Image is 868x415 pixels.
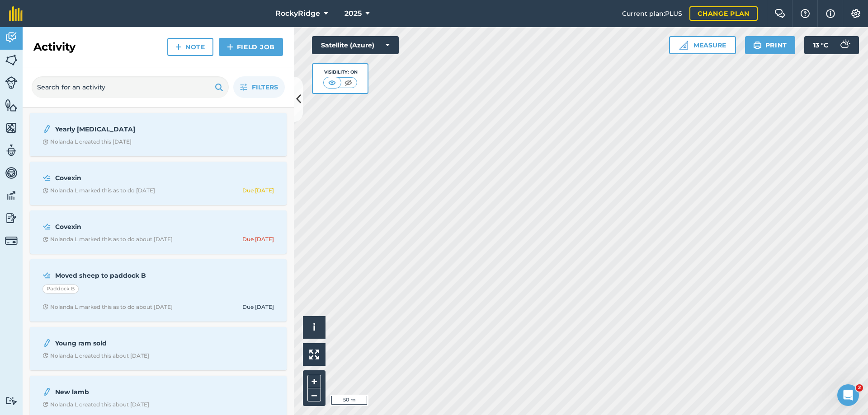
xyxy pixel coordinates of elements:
span: i [313,322,316,333]
div: Nolanda L created this about [DATE] [42,352,149,359]
button: Filters [233,76,285,98]
img: svg+xml;base64,PHN2ZyB4bWxucz0iaHR0cDovL3d3dy53My5vcmcvMjAwMC9zdmciIHdpZHRoPSIxNyIgaGVpZ2h0PSIxNy... [826,8,835,19]
a: Young ram soldClock with arrow pointing clockwiseNolanda L created this about [DATE] [35,332,281,365]
div: Visibility: On [323,69,358,76]
img: svg+xml;base64,PD94bWwgdmVyc2lvbj0iMS4wIiBlbmNvZGluZz0idXRmLTgiPz4KPCEtLSBHZW5lcmF0b3I6IEFkb2JlIE... [5,76,18,89]
button: Measure [669,36,736,54]
img: svg+xml;base64,PD94bWwgdmVyc2lvbj0iMS4wIiBlbmNvZGluZz0idXRmLTgiPz4KPCEtLSBHZW5lcmF0b3I6IEFkb2JlIE... [5,396,18,405]
img: Ruler icon [679,41,688,50]
button: – [307,388,321,401]
img: svg+xml;base64,PHN2ZyB4bWxucz0iaHR0cDovL3d3dy53My5vcmcvMjAwMC9zdmciIHdpZHRoPSI1MCIgaGVpZ2h0PSI0MC... [326,78,338,87]
img: svg+xml;base64,PHN2ZyB4bWxucz0iaHR0cDovL3d3dy53My5vcmcvMjAwMC9zdmciIHdpZHRoPSI1NiIgaGVpZ2h0PSI2MC... [5,121,18,135]
img: svg+xml;base64,PHN2ZyB4bWxucz0iaHR0cDovL3d3dy53My5vcmcvMjAwMC9zdmciIHdpZHRoPSI1NiIgaGVpZ2h0PSI2MC... [5,53,18,67]
div: Paddock B [42,284,79,294]
img: svg+xml;base64,PD94bWwgdmVyc2lvbj0iMS4wIiBlbmNvZGluZz0idXRmLTgiPz4KPCEtLSBHZW5lcmF0b3I6IEFkb2JlIE... [5,211,18,225]
a: CovexinClock with arrow pointing clockwiseNolanda L marked this as to do about [DATE]Due [DATE] [35,216,281,248]
strong: Covexin [55,173,198,183]
div: Due [DATE] [242,187,274,194]
img: Clock with arrow pointing clockwise [42,353,48,359]
iframe: Intercom live chat [837,384,859,406]
img: A question mark icon [800,9,811,18]
input: Search for an activity [32,76,229,98]
button: Print [745,36,796,54]
img: Clock with arrow pointing clockwise [42,304,48,310]
img: svg+xml;base64,PD94bWwgdmVyc2lvbj0iMS4wIiBlbmNvZGluZz0idXRmLTgiPz4KPCEtLSBHZW5lcmF0b3I6IEFkb2JlIE... [5,234,18,247]
a: Yearly [MEDICAL_DATA]Clock with arrow pointing clockwiseNolanda L created this [DATE] [35,118,281,151]
span: 2025 [344,8,362,19]
a: Field Job [219,38,283,56]
strong: Covexin [55,222,198,232]
img: Clock with arrow pointing clockwise [42,237,48,242]
img: Two speech bubbles overlapping with the left bubble in the forefront [774,9,785,18]
img: svg+xml;base64,PD94bWwgdmVyc2lvbj0iMS4wIiBlbmNvZGluZz0idXRmLTgiPz4KPCEtLSBHZW5lcmF0b3I6IEFkb2JlIE... [5,166,18,180]
span: Filters [252,82,278,92]
div: Nolanda L marked this as to do about [DATE] [42,303,173,311]
img: svg+xml;base64,PD94bWwgdmVyc2lvbj0iMS4wIiBlbmNvZGluZz0idXRmLTgiPz4KPCEtLSBHZW5lcmF0b3I6IEFkb2JlIE... [42,387,52,397]
button: + [307,375,321,388]
img: svg+xml;base64,PD94bWwgdmVyc2lvbj0iMS4wIiBlbmNvZGluZz0idXRmLTgiPz4KPCEtLSBHZW5lcmF0b3I6IEFkb2JlIE... [42,270,51,281]
div: Nolanda L created this about [DATE] [42,401,149,408]
a: Moved sheep to paddock BPaddock BClock with arrow pointing clockwiseNolanda L marked this as to d... [35,265,281,316]
button: 13 °C [804,36,859,54]
a: New lambClock with arrow pointing clockwiseNolanda L created this about [DATE] [35,381,281,414]
span: RockyRidge [275,8,320,19]
button: Satellite (Azure) [312,36,399,54]
img: svg+xml;base64,PD94bWwgdmVyc2lvbj0iMS4wIiBlbmNvZGluZz0idXRmLTgiPz4KPCEtLSBHZW5lcmF0b3I6IEFkb2JlIE... [42,338,52,349]
img: svg+xml;base64,PD94bWwgdmVyc2lvbj0iMS4wIiBlbmNvZGluZz0idXRmLTgiPz4KPCEtLSBHZW5lcmF0b3I6IEFkb2JlIE... [5,144,18,157]
a: CovexinClock with arrow pointing clockwiseNolanda L marked this as to do [DATE]Due [DATE] [35,167,281,200]
img: svg+xml;base64,PHN2ZyB4bWxucz0iaHR0cDovL3d3dy53My5vcmcvMjAwMC9zdmciIHdpZHRoPSI1MCIgaGVpZ2h0PSI0MC... [343,78,354,87]
span: Current plan : PLUS [622,9,682,19]
strong: New lamb [55,387,198,397]
a: Note [167,38,213,56]
img: svg+xml;base64,PD94bWwgdmVyc2lvbj0iMS4wIiBlbmNvZGluZz0idXRmLTgiPz4KPCEtLSBHZW5lcmF0b3I6IEFkb2JlIE... [5,189,18,202]
h2: Activity [33,40,75,54]
strong: Yearly [MEDICAL_DATA] [55,124,198,134]
img: fieldmargin Logo [9,6,23,21]
img: svg+xml;base64,PHN2ZyB4bWxucz0iaHR0cDovL3d3dy53My5vcmcvMjAwMC9zdmciIHdpZHRoPSIxNCIgaGVpZ2h0PSIyNC... [175,42,182,52]
img: Four arrows, one pointing top left, one top right, one bottom right and the last bottom left [309,350,319,359]
img: svg+xml;base64,PD94bWwgdmVyc2lvbj0iMS4wIiBlbmNvZGluZz0idXRmLTgiPz4KPCEtLSBHZW5lcmF0b3I6IEFkb2JlIE... [835,36,854,54]
a: Change plan [689,6,758,21]
button: i [303,316,325,339]
strong: Moved sheep to paddock B [55,270,198,280]
img: svg+xml;base64,PHN2ZyB4bWxucz0iaHR0cDovL3d3dy53My5vcmcvMjAwMC9zdmciIHdpZHRoPSI1NiIgaGVpZ2h0PSI2MC... [5,98,18,112]
strong: Young ram sold [55,338,198,348]
img: Clock with arrow pointing clockwise [42,401,48,407]
img: Clock with arrow pointing clockwise [42,139,48,145]
img: svg+xml;base64,PHN2ZyB4bWxucz0iaHR0cDovL3d3dy53My5vcmcvMjAwMC9zdmciIHdpZHRoPSIxOSIgaGVpZ2h0PSIyNC... [215,82,223,93]
div: Nolanda L created this [DATE] [42,138,132,145]
div: Due [DATE] [242,303,274,311]
span: 2 [856,384,863,392]
img: svg+xml;base64,PD94bWwgdmVyc2lvbj0iMS4wIiBlbmNvZGluZz0idXRmLTgiPz4KPCEtLSBHZW5lcmF0b3I6IEFkb2JlIE... [5,31,18,44]
img: A cog icon [850,9,861,18]
div: Nolanda L marked this as to do [DATE] [42,187,155,194]
img: svg+xml;base64,PD94bWwgdmVyc2lvbj0iMS4wIiBlbmNvZGluZz0idXRmLTgiPz4KPCEtLSBHZW5lcmF0b3I6IEFkb2JlIE... [42,173,51,183]
span: 13 ° C [813,36,828,54]
img: svg+xml;base64,PD94bWwgdmVyc2lvbj0iMS4wIiBlbmNvZGluZz0idXRmLTgiPz4KPCEtLSBHZW5lcmF0b3I6IEFkb2JlIE... [42,124,52,135]
img: svg+xml;base64,PD94bWwgdmVyc2lvbj0iMS4wIiBlbmNvZGluZz0idXRmLTgiPz4KPCEtLSBHZW5lcmF0b3I6IEFkb2JlIE... [42,221,51,232]
img: svg+xml;base64,PHN2ZyB4bWxucz0iaHR0cDovL3d3dy53My5vcmcvMjAwMC9zdmciIHdpZHRoPSIxOSIgaGVpZ2h0PSIyNC... [753,40,762,51]
div: Due [DATE] [242,236,274,243]
div: Nolanda L marked this as to do about [DATE] [42,236,173,243]
img: Clock with arrow pointing clockwise [42,188,48,194]
img: svg+xml;base64,PHN2ZyB4bWxucz0iaHR0cDovL3d3dy53My5vcmcvMjAwMC9zdmciIHdpZHRoPSIxNCIgaGVpZ2h0PSIyNC... [227,42,233,52]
